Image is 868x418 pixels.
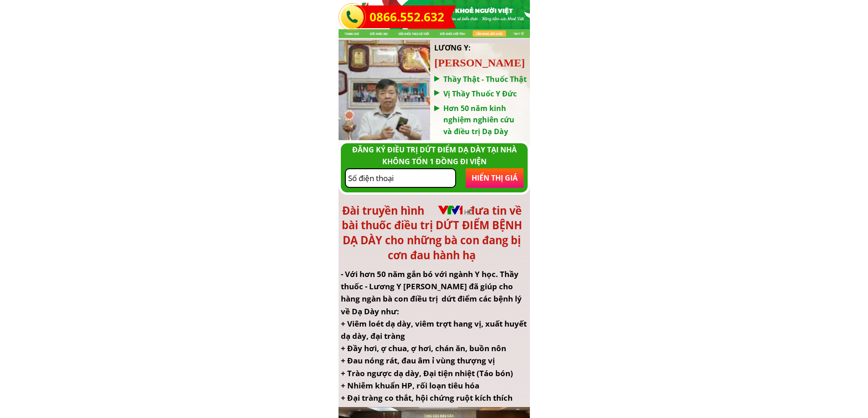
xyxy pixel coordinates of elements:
p: HIỂN THỊ GIÁ [466,168,523,188]
div: - Với hơn 50 năm gắn bó với ngành Y học. Thầy thuốc - Lương Y [PERSON_NAME] đã giúp cho hàng ngàn... [341,268,528,404]
input: Mời bà con nhập lại Số Điện Thoại chỉ bao gồm 10 chữ số! [346,169,455,187]
h3: Thầy Thật - Thuốc Thật [443,74,527,86]
h2: [PERSON_NAME] [434,54,557,71]
h3: Vị Thầy Thuốc Y Đức [443,88,519,100]
h3: Hơn 50 năm kinh nghiệm nghiên cứu và điều trị Dạ Dày [443,103,519,138]
span: Đài truyền hình đưa tin về bài thuốc điều trị DỨT ĐIỂM BỆNH DẠ DÀY cho những bà con đang bị cơn đ... [342,203,522,263]
a: 0866.552.632 [370,8,447,27]
div: ĐĂNG KÝ ĐIỀU TRỊ DỨT ĐIỂM DẠ DÀY TẠI NHÀ KHÔNG TỐN 1 ĐỒNG ĐI VIỆN [343,144,526,167]
h3: LƯƠNG Y: [434,42,522,54]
